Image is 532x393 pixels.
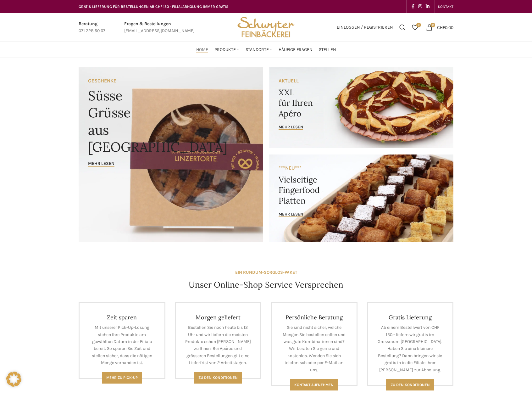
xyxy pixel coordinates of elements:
[430,23,435,27] span: 0
[185,324,251,366] p: Bestellen Sie noch heute bis 12 Uhr und wir liefern die meisten Produkte schon [PERSON_NAME] zu I...
[198,375,238,380] span: Zu den Konditionen
[391,383,430,387] span: Zu den konditionen
[396,21,409,34] a: Suchen
[334,21,396,34] a: Einloggen / Registrieren
[290,379,338,390] a: Kontakt aufnehmen
[416,2,424,11] a: Instagram social link
[89,314,155,321] h4: Zeit sparen
[185,314,251,321] h4: Morgen geliefert
[75,43,457,56] div: Main navigation
[89,324,155,366] p: Mit unserer Pick-Up-Lösung stehen Ihre Produkte am gewählten Datum in der Filiale bereit. So spar...
[214,47,236,53] span: Produkte
[246,47,269,53] span: Standorte
[269,154,453,242] a: Banner link
[235,270,297,275] strong: EIN RUNDUM-SORGLOS-PAKET
[409,21,421,34] div: Meine Wunschliste
[437,25,453,30] bdi: 0.00
[189,279,343,290] h4: Unser Online-Shop Service Versprechen
[196,43,208,56] a: Home
[437,25,445,30] span: CHF
[79,4,229,9] span: GRATIS LIEFERUNG FÜR BESTELLUNGEN AB CHF 150 - FILIALABHOLUNG IMMER GRATIS
[438,4,453,9] span: KONTAKT
[319,43,336,56] a: Stellen
[235,24,297,30] a: Site logo
[246,43,272,56] a: Standorte
[214,43,239,56] a: Produkte
[281,324,347,373] p: Sie sind nicht sicher, welche Mengen Sie bestellen sollen und was gute Kombinationen sind? Wir be...
[377,324,443,373] p: Ab einem Bestellwert von CHF 150.- liefern wir gratis im Grossraum [GEOGRAPHIC_DATA]. Haben Sie e...
[124,20,195,35] a: Infobox link
[194,372,242,384] a: Zu den Konditionen
[423,21,457,34] a: 0 CHF0.00
[319,47,336,53] span: Stellen
[416,23,421,27] span: 0
[424,2,431,11] a: Linkedin social link
[106,375,138,380] span: Mehr zu Pick-Up
[438,0,453,13] a: KONTAKT
[269,67,453,148] a: Banner link
[279,47,313,53] span: Häufige Fragen
[102,372,142,384] a: Mehr zu Pick-Up
[79,67,263,242] a: Banner link
[386,379,434,390] a: Zu den konditionen
[410,2,416,11] a: Facebook social link
[235,13,297,42] img: Bäckerei Schwyter
[294,383,334,387] span: Kontakt aufnehmen
[337,25,393,30] span: Einloggen / Registrieren
[377,314,443,321] h4: Gratis Lieferung
[279,43,313,56] a: Häufige Fragen
[435,0,457,13] div: Secondary navigation
[196,47,208,53] span: Home
[281,314,347,321] h4: Persönliche Beratung
[79,20,105,35] a: Infobox link
[409,21,421,34] a: 0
